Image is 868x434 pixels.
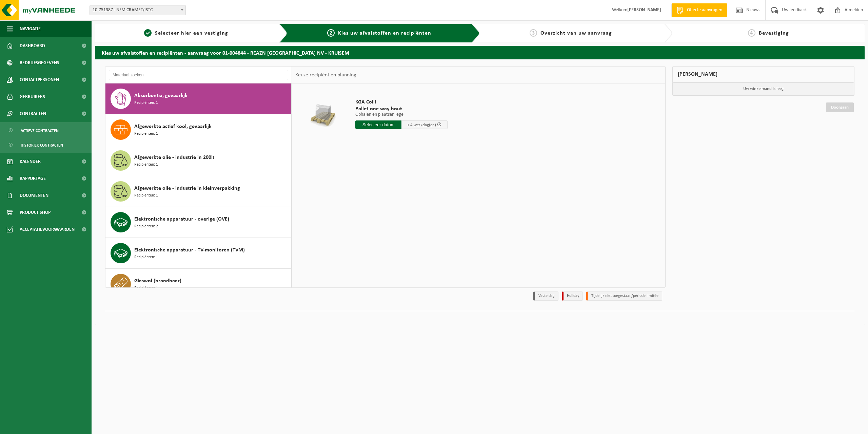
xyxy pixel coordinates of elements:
[671,3,727,17] a: Offerte aanvragen
[530,29,537,37] span: 3
[20,37,45,54] span: Dashboard
[748,29,755,37] span: 4
[134,192,158,199] span: Recipiënten: 1
[562,291,583,301] li: Holiday
[109,70,288,80] input: Materiaal zoeken
[327,29,335,37] span: 2
[134,246,245,254] span: Elektronische apparatuur - TV-monitoren (TVM)
[20,204,51,221] span: Product Shop
[105,145,292,176] button: Afgewerkte olie - industrie in 200lt Recipiënten: 1
[20,170,46,187] span: Rapportage
[105,269,292,300] button: Glaswol (brandbaar) Recipiënten: 1
[105,176,292,207] button: Afgewerkte olie - industrie in kleinverpakking Recipiënten: 1
[134,100,158,106] span: Recipiënten: 1
[144,29,152,37] span: 1
[134,215,229,223] span: Elektronische apparatuur - overige (OVE)
[134,92,188,100] span: Absorbentia, gevaarlijk
[98,29,274,37] a: 1Selecteer hier een vestiging
[20,153,41,170] span: Kalender
[672,66,855,82] div: [PERSON_NAME]
[134,131,158,137] span: Recipiënten: 1
[21,124,59,137] span: Actieve contracten
[134,277,181,285] span: Glaswol (brandbaar)
[20,221,75,238] span: Acceptatievoorwaarden
[355,106,448,112] span: Pallet one way hout
[134,223,158,230] span: Recipiënten: 2
[134,184,240,192] span: Afgewerkte olie - industrie in kleinverpakking
[355,112,448,117] p: Ophalen en plaatsen lege
[338,31,431,36] span: Kies uw afvalstoffen en recipiënten
[2,124,90,137] a: Actieve contracten
[2,138,90,151] a: Historiek contracten
[20,88,45,105] span: Gebruikers
[134,162,158,168] span: Recipiënten: 1
[105,83,292,114] button: Absorbentia, gevaarlijk Recipiënten: 1
[355,120,401,129] input: Selecteer datum
[105,114,292,145] button: Afgewerkte actief kool, gevaarlijk Recipiënten: 1
[673,82,854,95] p: Uw winkelmand is leeg
[105,207,292,238] button: Elektronische apparatuur - overige (OVE) Recipiënten: 2
[20,71,59,88] span: Contactpersonen
[155,31,228,36] span: Selecteer hier een vestiging
[134,254,158,261] span: Recipiënten: 1
[105,238,292,269] button: Elektronische apparatuur - TV-monitoren (TVM) Recipiënten: 1
[134,153,215,162] span: Afgewerkte olie - industrie in 200lt
[586,291,662,301] li: Tijdelijk niet toegestaan/période limitée
[90,5,186,15] span: 10-751387 - NFM CRAMET/ISTC
[20,187,48,204] span: Documenten
[627,7,661,13] strong: [PERSON_NAME]
[20,105,46,122] span: Contracten
[20,20,41,37] span: Navigatie
[533,291,558,301] li: Vaste dag
[21,139,63,152] span: Historiek contracten
[685,7,724,14] span: Offerte aanvragen
[407,123,436,127] span: + 4 werkdag(en)
[540,31,612,36] span: Overzicht van uw aanvraag
[95,46,865,59] h2: Kies uw afvalstoffen en recipiënten - aanvraag voor 01-004844 - REAZN [GEOGRAPHIC_DATA] NV - KRUISEM
[90,5,185,15] span: 10-751387 - NFM CRAMET/ISTC
[355,99,448,106] span: KGA Colli
[759,31,789,36] span: Bevestiging
[826,102,854,112] a: Doorgaan
[134,122,212,131] span: Afgewerkte actief kool, gevaarlijk
[292,67,360,83] div: Keuze recipiënt en planning
[134,285,158,291] span: Recipiënten: 1
[20,54,59,71] span: Bedrijfsgegevens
